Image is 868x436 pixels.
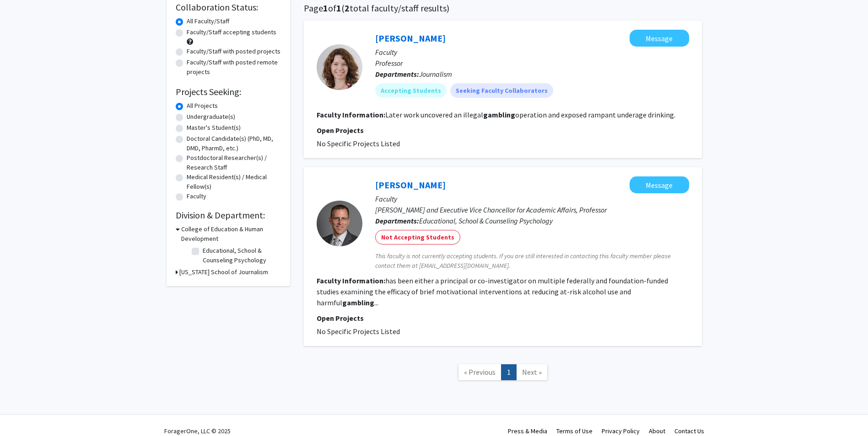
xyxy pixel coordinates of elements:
span: 2 [345,2,350,14]
label: Educational, School & Counseling Psychology [203,246,279,265]
label: Postdoctoral Researcher(s) / Research Staff [187,153,281,172]
h3: [US_STATE] School of Journalism [179,267,268,277]
span: Educational, School & Counseling Psychology [419,216,553,225]
b: Departments: [375,216,419,225]
b: gambling [483,110,515,119]
span: No Specific Projects Listed [317,139,400,148]
h2: Collaboration Status: [176,2,281,13]
span: No Specific Projects Listed [317,327,400,336]
b: Faculty Information: [317,110,385,119]
iframe: Chat [7,395,39,429]
label: All Faculty/Staff [187,16,229,26]
a: Press & Media [508,427,547,435]
b: Faculty Information: [317,276,385,285]
a: [PERSON_NAME] [375,179,446,191]
h2: Projects Seeking: [176,86,281,97]
label: Faculty/Staff with posted projects [187,47,280,56]
a: About [649,427,665,435]
mat-chip: Seeking Faculty Collaborators [450,83,553,98]
a: [PERSON_NAME] [375,32,446,44]
label: Undergraduate(s) [187,112,235,122]
label: Medical Resident(s) / Medical Fellow(s) [187,172,281,191]
h3: College of Education & Human Development [181,224,281,244]
h2: Division & Department: [176,210,281,221]
span: This faculty is not currently accepting students. If you are still interested in contacting this ... [375,251,689,271]
b: Departments: [375,69,419,79]
p: Open Projects [317,313,689,324]
fg-read-more: has been either a principal or co-investigator on multiple federally and foundation-funded studie... [317,276,668,307]
a: Privacy Policy [602,427,640,435]
label: Faculty [187,191,206,201]
fg-read-more: Later work uncovered an illegal operation and exposed rampant underage drinking. [385,110,675,119]
label: Master's Student(s) [187,123,241,133]
label: Faculty/Staff accepting students [187,27,276,37]
h1: Page of ( total faculty/staff results) [304,3,702,14]
span: 1 [336,2,341,14]
p: Faculty [375,47,689,58]
nav: Page navigation [304,355,702,392]
label: Faculty/Staff with posted remote projects [187,58,281,77]
span: Next » [522,367,542,377]
a: Contact Us [674,427,704,435]
button: Message Matthew Martens [630,176,689,193]
mat-chip: Not Accepting Students [375,230,460,245]
mat-chip: Accepting Students [375,83,447,98]
a: Terms of Use [556,427,593,435]
p: Open Projects [317,125,689,136]
p: [PERSON_NAME] and Executive Vice Chancellor for Academic Affairs, Professor [375,204,689,215]
label: All Projects [187,101,218,111]
p: Professor [375,58,689,69]
a: Next Page [516,364,548,380]
span: 1 [323,2,328,14]
b: gambling [342,298,374,307]
label: Doctoral Candidate(s) (PhD, MD, DMD, PharmD, etc.) [187,134,281,153]
span: « Previous [464,367,496,377]
span: Journalism [419,69,452,79]
a: 1 [501,364,517,380]
a: Previous Page [458,364,501,380]
button: Message Sara Shipley Hiles [630,30,689,47]
p: Faculty [375,193,689,204]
